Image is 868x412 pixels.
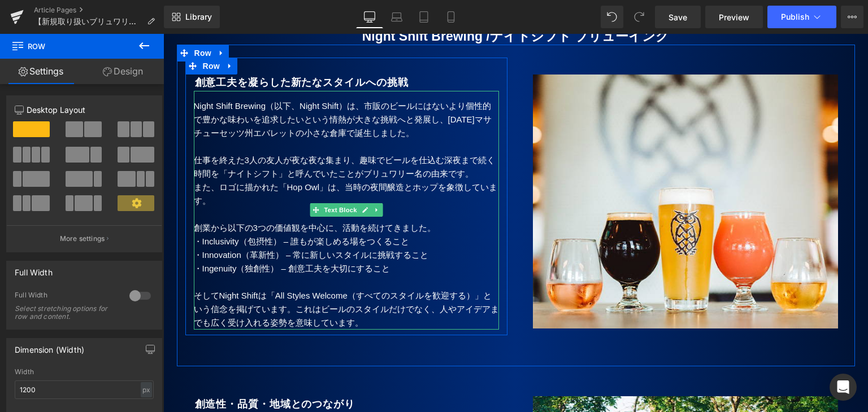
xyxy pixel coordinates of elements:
[830,374,857,401] div: Open Intercom Messenger
[15,291,118,303] div: Full Width
[31,148,335,172] span: また、ロゴに描かれた「Hop Owl」は、当時の夜間醸造とホップを象徴しています。
[437,6,465,28] a: Mobile
[628,6,650,28] button: Redo
[7,225,162,252] button: More settings
[31,228,336,242] p: ・Ingenuity（独創性） – 創意工夫を大切にすること
[15,305,116,321] div: Select stretching options for row and content.
[37,24,59,41] span: Row
[32,43,245,54] b: 創意工夫を凝らした新たなスタイルへの挑戦
[164,6,220,28] a: New Library
[669,11,687,23] span: Save
[158,169,196,183] span: Text Block
[11,34,124,59] span: Row
[15,380,154,399] input: auto
[31,67,328,104] span: Night Shift Brewing（以下、Night Shift）は、市販のビールにはないより個性的で豊かな味わいを追求したいという情熱が大きな挑戦へと発展し、[DATE]マサチューセッツ州...
[15,339,84,354] div: Dimension (Width)
[34,17,142,26] span: 【新規取り扱いブリュワリー3社】伝統技法を用いたクラフトラガー『[PERSON_NAME] Abby Craft Lagers』・人と人を繋ぐスマイリーフェイス『Wormtown Brewery...
[15,261,53,277] div: Full Width
[841,6,863,28] button: More
[356,6,383,28] a: Desktop
[31,255,336,296] p: そしてNight Shiftは「All Styles Welcome（すべてのスタイルを歓迎する）」という信念を掲げています。これはビールのスタイルだけでなく、人やアイデアまでも広く受け入れる姿...
[31,201,336,214] p: ・Inclusivity（包摂性） – 誰もが楽しめる場をつくること
[383,6,410,28] a: Laptop
[15,368,154,376] div: Width
[141,382,152,397] div: px
[410,6,437,28] a: Tablet
[601,6,623,28] button: Undo
[767,6,836,28] button: Publish
[28,11,51,28] span: Row
[31,214,336,228] p: ・Innovation（革新性） – 常に新しいスタイルに挑戦すること
[51,11,66,28] a: Expand / Collapse
[34,6,164,15] a: Article Pages
[15,104,154,116] p: Desktop Layout
[32,365,192,376] b: 創造性・品質・地域とのつながり
[781,12,809,21] span: Publish
[185,12,212,22] span: Library
[60,234,105,244] p: More settings
[31,121,332,144] span: 仕事を終えた3人の友人が夜な夜な集まり、趣味でビールを仕込む深夜まで続く時間を「ナイトシフト」と呼んでいたことがブリュワリー名の由来です。
[719,11,749,23] span: Preview
[59,24,74,41] a: Expand / Collapse
[31,189,272,199] span: 創業から以下の3つの価値観を中心に、活動を続けてきました。
[207,169,219,183] a: Expand / Collapse
[705,6,763,28] a: Preview
[82,59,164,84] a: Design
